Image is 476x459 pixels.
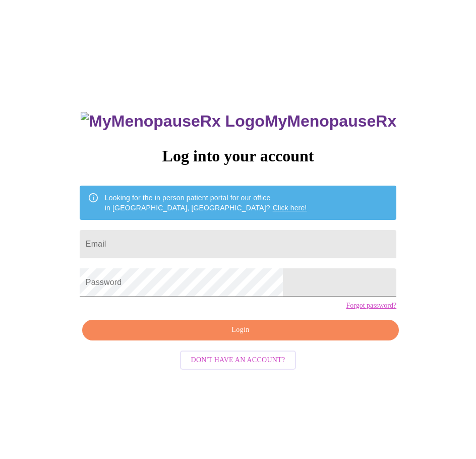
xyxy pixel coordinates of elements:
img: MyMenopauseRx Logo [81,112,264,131]
h3: MyMenopauseRx [81,112,396,131]
h3: Log into your account [80,147,396,165]
a: Don't have an account? [177,355,299,363]
span: Login [94,324,387,336]
button: Don't have an account? [180,351,296,370]
button: Login [82,320,399,340]
div: Looking for the in person patient portal for our office in [GEOGRAPHIC_DATA], [GEOGRAPHIC_DATA]? [105,189,307,217]
a: Forgot password? [346,302,396,310]
a: Click here! [273,204,307,212]
span: Don't have an account? [191,354,285,367]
